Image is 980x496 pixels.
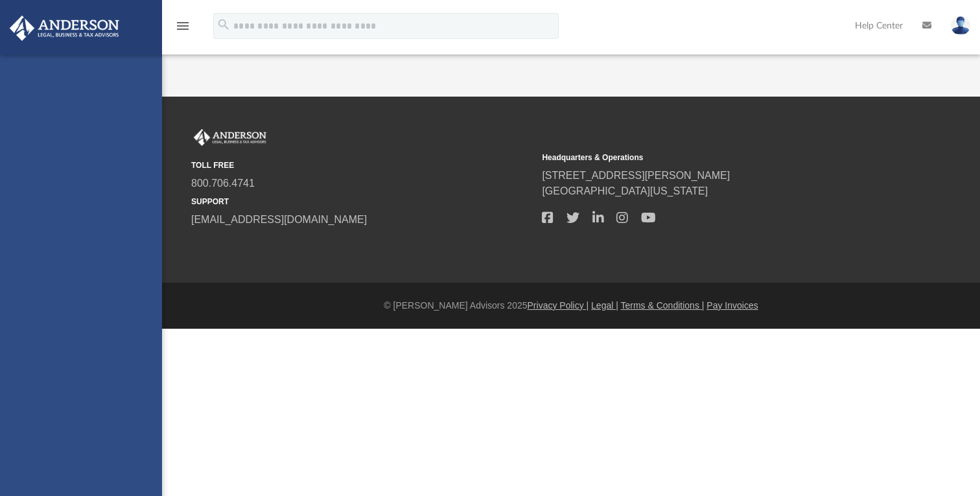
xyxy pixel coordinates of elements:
i: menu [175,18,191,34]
img: Anderson Advisors Platinum Portal [191,129,269,146]
div: © [PERSON_NAME] Advisors 2025 [162,299,980,313]
a: [GEOGRAPHIC_DATA][US_STATE] [542,185,708,196]
a: Privacy Policy | [528,300,589,311]
img: Anderson Advisors Platinum Portal [6,16,123,41]
i: search [216,18,231,32]
a: Terms & Conditions | [621,300,705,311]
a: menu [175,25,191,34]
small: SUPPORT [191,196,533,207]
small: TOLL FREE [191,159,533,171]
a: 800.706.4741 [191,178,255,189]
a: Pay Invoices [706,300,758,311]
a: [EMAIL_ADDRESS][DOMAIN_NAME] [191,214,367,225]
a: [STREET_ADDRESS][PERSON_NAME] [542,170,730,181]
img: User Pic [951,16,970,35]
a: Legal | [591,300,618,311]
small: Headquarters & Operations [542,152,883,163]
